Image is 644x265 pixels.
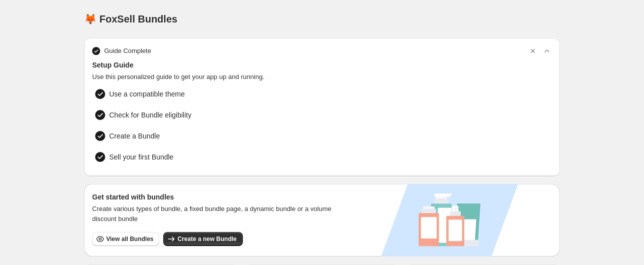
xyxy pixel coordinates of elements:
span: Create various types of bundle, a fixed bundle page, a dynamic bundle or a volume discount bundle [92,204,341,224]
span: Setup Guide [92,60,552,70]
button: Create a new Bundle [163,232,242,246]
span: Create a new Bundle [177,235,236,243]
span: Sell your first Bundle [109,152,173,162]
span: View all Bundles [106,235,153,243]
span: Use a compatible theme [109,89,185,99]
button: View all Bundles [92,232,159,246]
h1: 🦊 FoxSell Bundles [84,13,177,25]
span: Create a Bundle [109,131,160,141]
span: Check for Bundle eligibility [109,110,191,120]
span: Use this personalized guide to get your app up and running. [92,72,552,82]
span: Guide Complete [104,46,151,56]
h3: Get started with bundles [92,192,341,202]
